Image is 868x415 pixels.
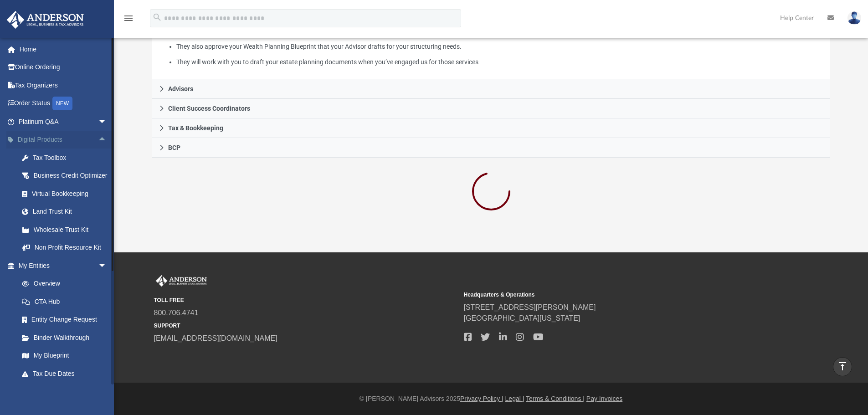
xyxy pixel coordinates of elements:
[123,17,134,24] a: menu
[460,395,503,402] a: Privacy Policy |
[6,113,121,131] a: Platinum Q&Aarrow_drop_down
[152,99,831,118] a: Client Success Coordinators
[168,105,250,112] span: Client Success Coordinators
[13,167,121,185] a: Business Credit Optimizer
[13,275,121,293] a: Overview
[154,275,209,287] img: Anderson Advisors Platinum Portal
[98,131,116,149] span: arrow_drop_up
[32,170,109,181] div: Business Credit Optimizer
[154,322,457,330] small: SUPPORT
[833,357,852,376] a: vertical_align_top
[32,242,109,253] div: Non Profit Resource Kit
[13,292,121,311] a: CTA Hub
[168,86,193,92] span: Advisors
[52,97,72,110] div: NEW
[152,79,831,99] a: Advisors
[98,256,116,275] span: arrow_drop_down
[13,149,121,167] a: Tax Toolbox
[154,309,199,317] a: 800.706.4741
[464,314,580,322] a: [GEOGRAPHIC_DATA][US_STATE]
[6,58,121,77] a: Online Ordering
[586,395,622,402] a: Pay Invoices
[526,395,585,402] a: Terms & Conditions |
[6,131,121,149] a: Digital Productsarrow_drop_up
[32,224,109,236] div: Wholesale Trust Kit
[6,256,121,275] a: My Entitiesarrow_drop_down
[6,40,121,58] a: Home
[13,203,121,221] a: Land Trust Kit
[123,13,134,24] i: menu
[13,347,116,365] a: My Blueprint
[176,41,823,52] li: They also approve your Wealth Planning Blueprint that your Advisor drafts for your structuring ne...
[154,296,457,304] small: TOLL FREE
[32,206,109,217] div: Land Trust Kit
[837,361,848,372] i: vertical_align_top
[98,113,116,131] span: arrow_drop_down
[847,11,861,25] img: User Pic
[6,383,116,401] a: My Anderson Teamarrow_drop_down
[152,138,831,158] a: BCP
[152,118,831,138] a: Tax & Bookkeeping
[176,56,823,68] li: They will work with you to draft your estate planning documents when you’ve engaged us for those ...
[464,303,596,311] a: [STREET_ADDRESS][PERSON_NAME]
[154,334,277,342] a: [EMAIL_ADDRESS][DOMAIN_NAME]
[6,94,121,113] a: Order StatusNEW
[464,291,767,299] small: Headquarters & Operations
[114,394,868,404] div: © [PERSON_NAME] Advisors 2025
[6,76,121,94] a: Tax Organizers
[13,239,121,257] a: Non Profit Resource Kit
[98,383,116,401] span: arrow_drop_down
[4,11,87,29] img: Anderson Advisors Platinum Portal
[13,364,121,383] a: Tax Due Dates
[13,184,121,203] a: Virtual Bookkeeping
[13,220,121,239] a: Wholesale Trust Kit
[32,188,109,200] div: Virtual Bookkeeping
[13,311,121,329] a: Entity Change Request
[168,125,223,131] span: Tax & Bookkeeping
[32,152,109,164] div: Tax Toolbox
[505,395,524,402] a: Legal |
[13,328,121,347] a: Binder Walkthrough
[168,144,180,151] span: BCP
[152,12,162,22] i: search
